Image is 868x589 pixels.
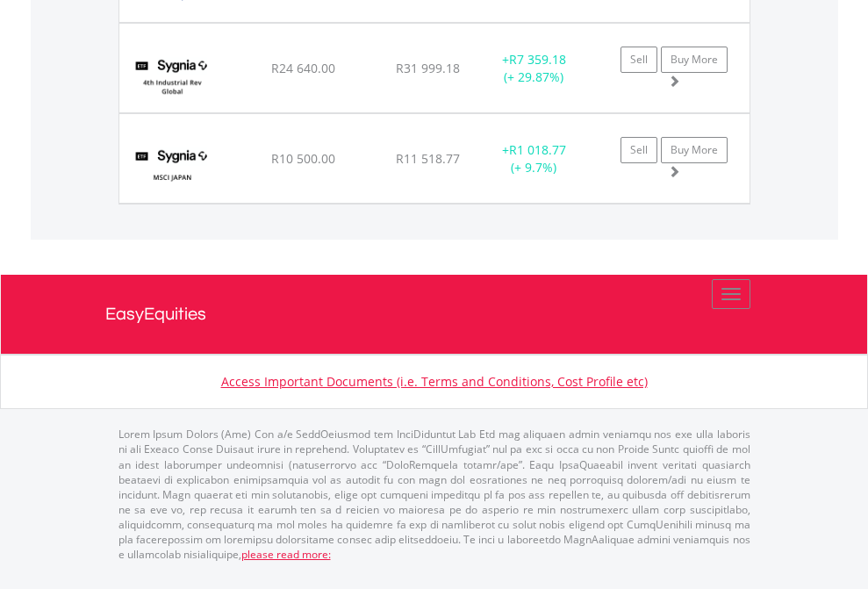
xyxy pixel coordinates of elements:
[661,137,728,163] a: Buy More
[105,275,764,354] a: EasyEquities
[621,137,657,163] a: Sell
[241,547,331,562] a: please read more:
[661,47,728,73] a: Buy More
[479,141,589,176] div: + (+ 9.7%)
[128,46,217,108] img: TFSA.SYG4IR.png
[128,136,217,198] img: TFSA.SYGJP.png
[509,141,566,158] span: R1 018.77
[396,60,460,76] span: R31 999.18
[479,51,589,86] div: + (+ 29.87%)
[221,373,648,390] a: Access Important Documents (i.e. Terms and Conditions, Cost Profile etc)
[118,427,750,562] p: Lorem Ipsum Dolors (Ame) Con a/e SeddOeiusmod tem InciDiduntut Lab Etd mag aliquaen admin veniamq...
[396,150,460,167] span: R11 518.77
[621,47,657,73] a: Sell
[509,51,566,68] span: R7 359.18
[271,60,335,76] span: R24 640.00
[271,150,335,167] span: R10 500.00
